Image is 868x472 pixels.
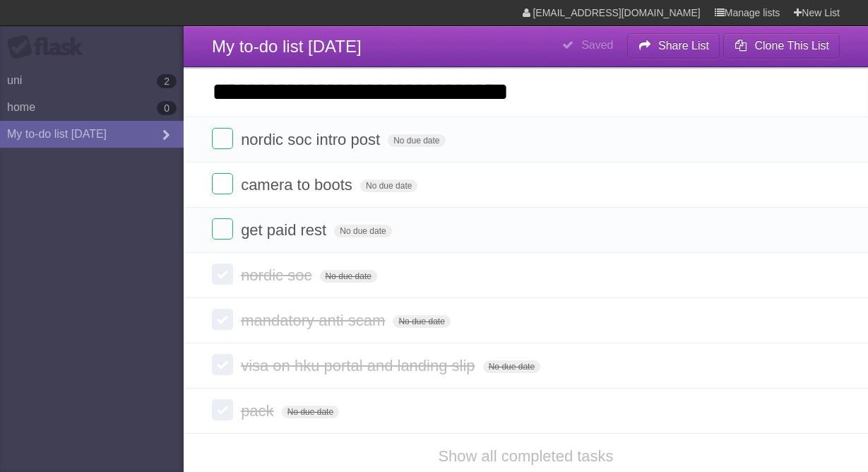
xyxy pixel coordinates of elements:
[157,74,177,88] b: 2
[212,309,233,330] label: Done
[241,402,277,420] span: pack
[212,128,233,149] label: Done
[7,35,92,60] div: Flask
[754,40,829,52] b: Clone This List
[388,134,445,147] span: No due date
[212,218,233,240] label: Done
[241,176,356,194] span: camera to boots
[320,270,377,283] span: No due date
[241,312,388,329] span: mandatory anti scam
[360,179,417,192] span: No due date
[241,266,315,284] span: nordic soc
[581,39,613,51] b: Saved
[241,357,478,374] span: visa on hku portal and landing slip
[393,315,450,328] span: No due date
[241,131,384,148] span: nordic soc intro post
[212,264,233,285] label: Done
[627,33,720,59] button: Share List
[212,399,233,420] label: Done
[723,33,840,59] button: Clone This List
[157,101,177,115] b: 0
[212,354,233,375] label: Done
[241,221,330,239] span: get paid rest
[438,447,613,465] a: Show all completed tasks
[334,225,391,237] span: No due date
[483,360,540,373] span: No due date
[212,37,362,56] span: My to-do list [DATE]
[282,406,339,418] span: No due date
[212,173,233,194] label: Done
[658,40,709,52] b: Share List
